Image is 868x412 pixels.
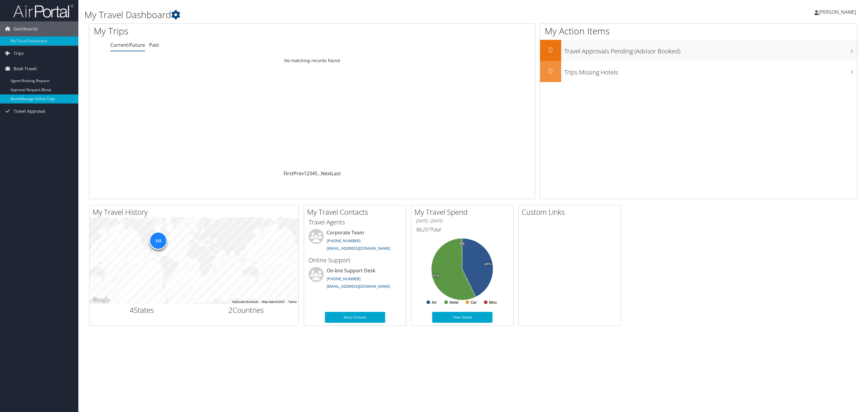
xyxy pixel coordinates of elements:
img: airportal-logo.png [13,4,74,18]
a: Past [149,42,159,48]
span: Map data ©2025 [262,300,285,303]
span: Book Travel [14,61,37,76]
li: On-line Support Desk [306,267,404,292]
h3: Travel Agents [309,218,401,227]
h2: 0 [540,45,561,55]
a: 5 [315,170,317,177]
text: Air [432,300,437,305]
h1: My Trips [94,25,345,37]
h3: Travel Approvals Pending (Advisor Booked) [564,44,857,55]
a: First [284,170,294,177]
a: Next [321,170,332,177]
h2: Countries [199,305,294,315]
a: 0Travel Approvals Pending (Advisor Booked) [540,40,857,61]
img: Google [91,296,111,304]
a: 1 [304,170,307,177]
tspan: 0% [460,242,464,246]
a: Open this area in Google Maps (opens a new window) [91,296,111,304]
h6: Total [416,226,509,233]
span: Trips [14,46,24,61]
a: [PERSON_NAME] [814,3,862,21]
span: … [317,170,321,177]
h2: States [94,305,190,315]
tspan: 57% [433,274,439,278]
h1: My Action Items [540,25,857,37]
text: Car [471,300,477,305]
text: Misc [489,300,497,305]
button: Keyboard shortcuts [232,300,258,304]
a: Terms (opens in new tab) [288,300,297,303]
tspan: 43% [484,262,491,266]
a: Last [332,170,341,177]
a: [PHONE_NUMBER] [327,238,360,243]
h2: My Travel Spend [414,207,513,217]
span: Travel Approval [14,104,45,119]
h1: My Travel Dashboard [84,8,603,21]
a: 2 [307,170,309,177]
span: [PERSON_NAME] [819,9,856,15]
h3: Online Support [309,256,401,265]
td: No matching records found [89,55,535,66]
a: [EMAIL_ADDRESS][DOMAIN_NAME] [327,246,390,251]
h2: My Travel History [93,207,298,217]
h3: Trips Missing Hotels [564,65,857,77]
h6: [DATE] - [DATE] [416,218,509,224]
h2: My Travel Contacts [307,207,406,217]
a: [PHONE_NUMBER] [327,276,360,281]
span: $8,257 [416,226,430,233]
span: Dashboards [14,21,38,36]
a: 3 [309,170,312,177]
a: [EMAIL_ADDRESS][DOMAIN_NAME] [327,284,390,289]
li: Corporate Team [306,229,404,254]
span: 4 [130,305,134,315]
span: 2 [228,305,233,315]
a: 4 [312,170,315,177]
a: 0Trips Missing Hotels [540,61,857,82]
div: 133 [149,231,167,249]
a: Current/Future [110,42,145,48]
h2: 0 [540,66,561,76]
a: More Contacts [325,312,385,323]
text: Hotel [449,300,458,305]
a: View Details [432,312,492,323]
h2: Custom Links [522,207,621,217]
a: Prev [294,170,304,177]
